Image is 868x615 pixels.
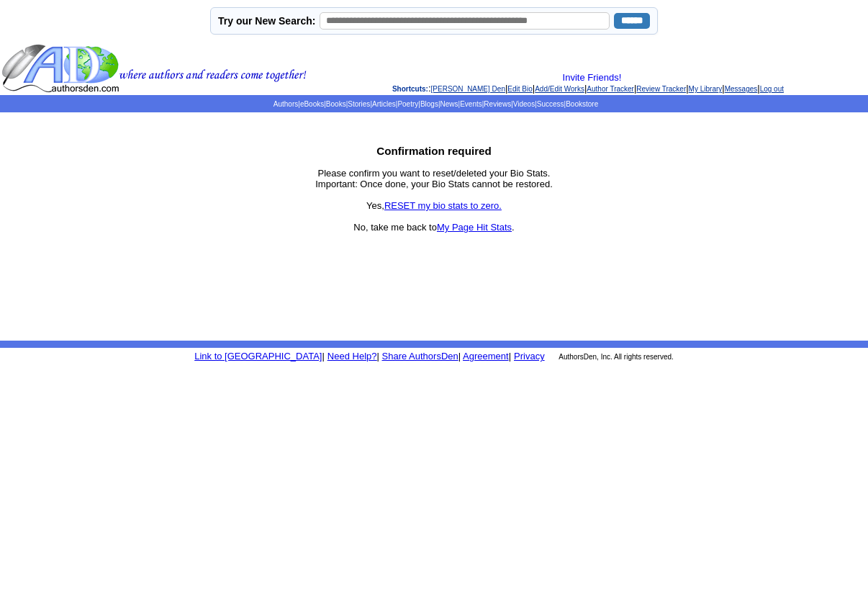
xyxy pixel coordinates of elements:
[440,100,458,108] a: News
[563,72,622,83] a: Invite Friends!
[559,353,674,361] font: AuthorsDen, Inc. All rights reserved.
[458,351,461,362] font: |
[513,100,535,108] a: Videos
[507,85,532,93] a: Edit Bio
[348,100,370,108] a: Stories
[587,85,634,93] a: Author Tracker
[384,200,502,211] a: RESET my bio stats to zero.
[382,351,458,362] a: Share AuthorsDen
[760,85,784,93] a: Log out
[397,100,418,108] a: Poetry
[636,85,686,93] a: Review Tracker
[218,15,315,27] label: Try our New Search:
[431,85,505,93] a: [PERSON_NAME] Den
[484,100,511,108] a: Reviews
[463,351,509,362] a: Agreement
[537,100,564,108] a: Success
[322,351,324,362] font: |
[460,100,482,108] a: Events
[376,351,379,362] font: |
[392,85,428,93] span: Shortcuts:
[514,351,545,362] a: Privacy
[566,100,598,108] a: Bookstore
[437,222,512,233] a: My Page Hit Stats
[689,85,723,93] a: My Library
[1,43,307,94] img: header_logo2.gif
[725,85,758,93] a: Messages
[273,100,298,108] a: Authors
[420,100,438,108] a: Blogs
[194,351,322,362] a: Link to [GEOGRAPHIC_DATA]
[326,100,346,108] a: Books
[461,351,511,362] font: |
[300,100,324,108] a: eBooks
[535,85,584,93] a: Add/Edit Works
[372,100,396,108] a: Articles
[309,72,867,94] div: : | | | | | | |
[327,351,377,362] a: Need Help?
